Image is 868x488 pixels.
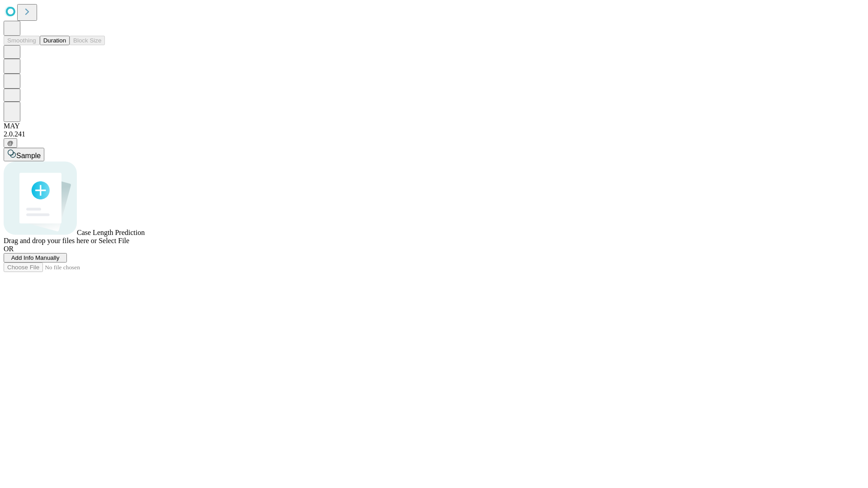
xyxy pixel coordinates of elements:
[4,122,864,130] div: MAY
[4,253,67,263] button: Add Info Manually
[4,245,14,253] span: OR
[7,140,14,146] span: @
[77,229,145,236] span: Case Length Prediction
[40,36,70,45] button: Duration
[70,36,105,45] button: Block Size
[4,148,44,161] button: Sample
[11,254,60,261] span: Add Info Manually
[4,130,864,138] div: 2.0.241
[4,36,40,45] button: Smoothing
[16,152,41,160] span: Sample
[4,237,97,244] span: Drag and drop your files here or
[99,237,129,244] span: Select File
[4,138,17,148] button: @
